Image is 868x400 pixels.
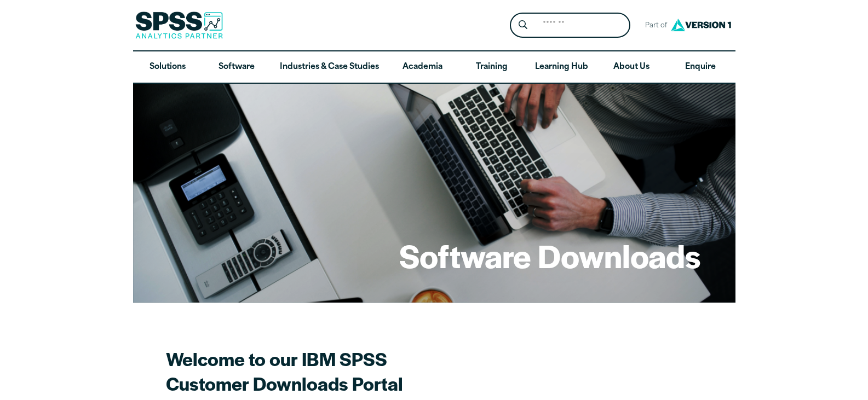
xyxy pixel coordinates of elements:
[399,234,700,277] h1: Software Downloads
[597,51,666,83] a: About Us
[519,20,527,30] svg: Search magnifying glass icon
[457,51,526,83] a: Training
[388,51,457,83] a: Academia
[513,15,533,36] button: Search magnifying glass icon
[526,51,597,83] a: Learning Hub
[135,11,223,39] img: SPSS Analytics Partner
[271,51,388,83] a: Industries & Case Studies
[668,15,734,35] img: Version1 Logo
[166,346,549,396] h2: Welcome to our IBM SPSS Customer Downloads Portal
[639,18,668,34] span: Part of
[133,51,202,83] a: Solutions
[510,13,630,38] form: Site Header Search Form
[133,51,735,83] nav: Desktop version of site main menu
[202,51,271,83] a: Software
[666,51,735,83] a: Enquire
